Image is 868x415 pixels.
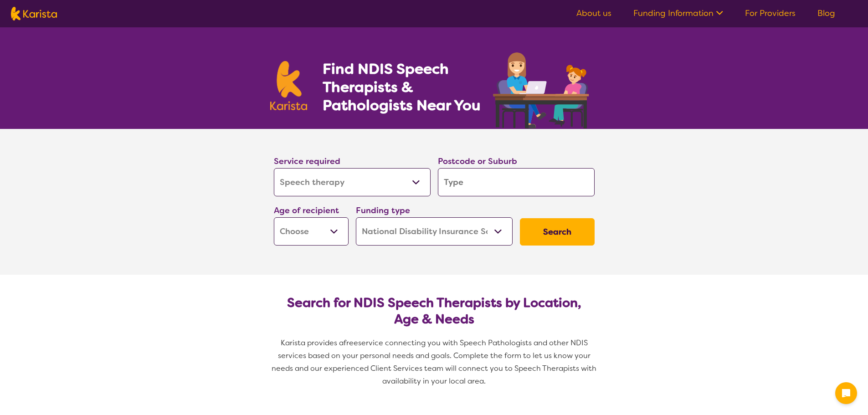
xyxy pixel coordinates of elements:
[745,8,796,19] a: For Providers
[323,60,491,114] h1: Find NDIS Speech Therapists & Pathologists Near You
[633,8,723,19] a: Funding Information
[486,49,598,129] img: speech-therapy
[274,205,339,216] label: Age of recipient
[438,156,517,167] label: Postcode or Suburb
[520,218,595,246] button: Search
[274,156,340,167] label: Service required
[817,8,835,19] a: Blog
[356,205,410,216] label: Funding type
[270,61,308,110] img: Karista logo
[11,7,57,20] img: Karista logo
[438,168,595,196] input: Type
[281,338,344,348] span: Karista provides a
[281,295,587,328] h2: Search for NDIS Speech Therapists by Location, Age & Needs
[344,338,358,348] span: free
[272,338,598,386] span: service connecting you with Speech Pathologists and other NDIS services based on your personal ne...
[576,8,611,19] a: About us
